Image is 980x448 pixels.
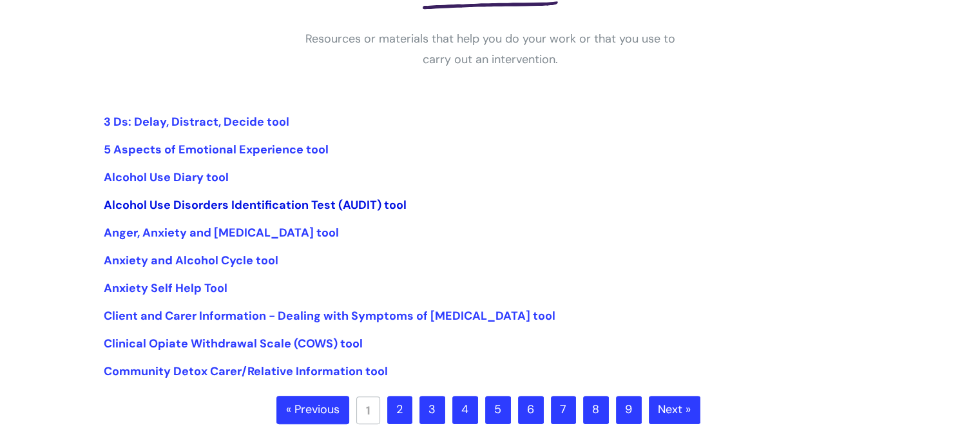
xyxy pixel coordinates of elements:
a: 5 [485,396,511,424]
p: Resources or materials that help you do your work or that you use to carry out an intervention. [297,28,684,70]
a: Client and Carer Information - Dealing with Symptoms of [MEDICAL_DATA] tool [104,308,555,324]
a: 7 [551,396,576,424]
a: « Previous [276,396,349,424]
a: 5 Aspects of Emotional Experience tool [104,142,329,157]
a: 4 [452,396,478,424]
a: 1 [356,396,380,424]
a: Clinical Opiate Withdrawal Scale (COWS) tool [104,336,363,351]
a: Community Detox Carer/Relative Information tool [104,364,388,379]
a: Anxiety and Alcohol Cycle tool [104,253,278,268]
a: 3 Ds: Delay, Distract, Decide tool [104,114,289,130]
a: 2 [387,396,412,424]
a: 9 [616,396,642,424]
a: Alcohol Use Disorders Identification Test (AUDIT) tool [104,197,407,213]
a: 6 [518,396,544,424]
a: Anger, Anxiety and [MEDICAL_DATA] tool [104,225,339,240]
a: Next » [649,396,700,424]
a: 8 [583,396,609,424]
a: Alcohol Use Diary tool [104,170,229,185]
a: 3 [419,396,445,424]
a: Anxiety Self Help Tool [104,280,227,296]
